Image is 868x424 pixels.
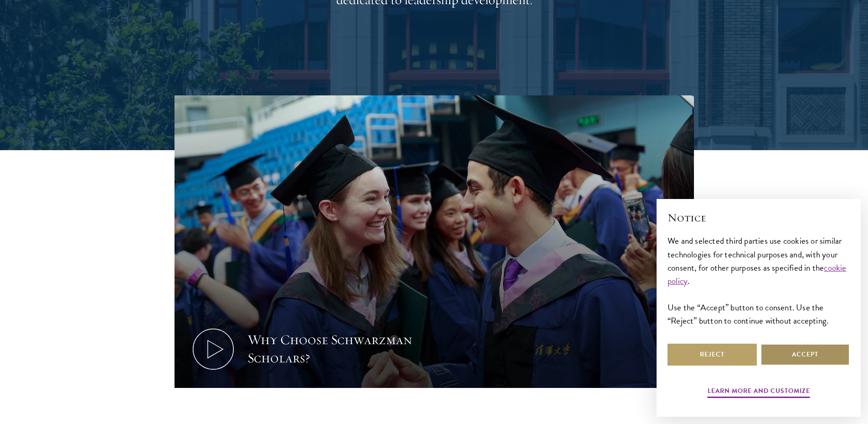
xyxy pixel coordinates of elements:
button: Reject [668,344,757,366]
div: Why Choose Schwarzman Scholars? [247,331,416,367]
button: Why Choose Schwarzman Scholars? [175,95,694,388]
button: Accept [760,344,850,366]
button: Learn more and customize [708,385,810,399]
a: cookie policy [668,261,847,288]
div: We and selected third parties use cookies or similar technologies for technical purposes and, wit... [668,234,850,327]
h2: Notice [668,210,850,225]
